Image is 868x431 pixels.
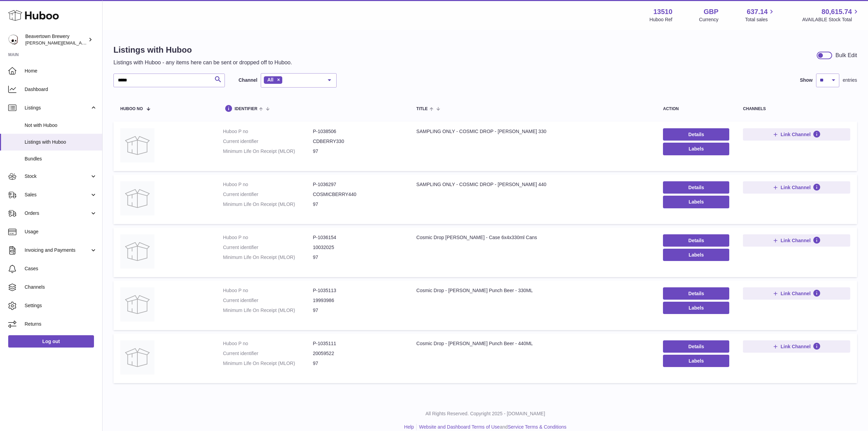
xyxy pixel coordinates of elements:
dd: CDBERRY330 [313,138,403,145]
dd: P-1035113 [313,287,403,294]
a: Help [404,424,414,430]
span: Link Channel [781,290,811,297]
span: Link Channel [781,184,811,191]
img: Cosmic Drop - Berry Punch Beer - 440ML [120,340,154,375]
span: Cases [25,265,97,272]
span: Huboo no [120,107,143,111]
button: Labels [663,196,729,208]
div: Bulk Edit [836,52,857,59]
img: Matthew.McCormack@beavertownbrewery.co.uk [8,35,18,45]
dt: Current identifier [223,244,313,251]
span: entries [843,77,857,83]
dd: P-1036154 [313,234,403,241]
img: SAMPLING ONLY - COSMIC DROP - BERRY 440 [120,181,154,215]
label: Channel [239,77,257,83]
dd: 97 [313,201,403,208]
button: Labels [663,302,729,314]
a: Details [663,181,729,194]
span: Link Channel [781,237,811,244]
dt: Current identifier [223,350,313,357]
div: channels [743,107,850,111]
dt: Minimum Life On Receipt (MLOR) [223,307,313,314]
button: Labels [663,143,729,155]
dt: Current identifier [223,191,313,198]
span: AVAILABLE Stock Total [802,16,860,23]
a: Details [663,340,729,353]
dd: 20059522 [313,350,403,357]
span: Returns [25,321,97,327]
dt: Huboo P no [223,340,313,347]
span: Link Channel [781,131,811,138]
dt: Minimum Life On Receipt (MLOR) [223,201,313,208]
dd: COSMICBERRY440 [313,191,403,198]
div: Beavertown Brewery [25,33,87,46]
span: Settings [25,302,97,309]
div: Cosmic Drop [PERSON_NAME] - Case 6x4x330ml Cans [416,234,649,241]
dd: P-1038506 [313,128,403,135]
p: Listings with Huboo - any items here can be sent or dropped off to Huboo. [113,59,292,66]
dt: Current identifier [223,297,313,304]
dd: 97 [313,254,403,261]
dd: P-1035111 [313,340,403,347]
span: 80,615.74 [822,7,852,16]
dt: Huboo P no [223,181,313,188]
dd: 10032025 [313,244,403,251]
dd: 19993986 [313,297,403,304]
span: Listings [25,105,90,111]
span: Link Channel [781,343,811,350]
div: SAMPLING ONLY - COSMIC DROP - [PERSON_NAME] 330 [416,128,649,135]
button: Link Channel [743,287,850,300]
button: Link Channel [743,234,850,247]
div: Huboo Ref [650,16,673,23]
img: Cosmic Drop Berry - Case 6x4x330ml Cans [120,234,154,269]
span: All [267,77,273,82]
dd: P-1036297 [313,181,403,188]
dd: 97 [313,148,403,155]
span: 637.14 [747,7,768,16]
dt: Huboo P no [223,287,313,294]
button: Labels [663,249,729,261]
div: action [663,107,729,111]
img: Cosmic Drop - Berry Punch Beer - 330ML [120,287,154,322]
button: Link Channel [743,128,850,141]
div: SAMPLING ONLY - COSMIC DROP - [PERSON_NAME] 440 [416,181,649,188]
span: Invoicing and Payments [25,247,90,253]
button: Labels [663,355,729,367]
div: Currency [699,16,719,23]
div: Cosmic Drop - [PERSON_NAME] Punch Beer - 440ML [416,340,649,347]
a: Details [663,287,729,300]
img: SAMPLING ONLY - COSMIC DROP - BERRY 330 [120,128,154,162]
strong: GBP [704,7,718,16]
dd: 97 [313,307,403,314]
span: title [416,107,428,111]
button: Link Channel [743,340,850,353]
li: and [417,424,566,430]
label: Show [800,77,813,83]
p: All Rights Reserved. Copyright 2025 - [DOMAIN_NAME] [108,410,863,417]
a: 80,615.74 AVAILABLE Stock Total [802,7,860,23]
dt: Huboo P no [223,234,313,241]
a: 637.14 Total sales [745,7,775,23]
h1: Listings with Huboo [113,44,292,55]
span: Bundles [25,156,97,162]
span: Listings with Huboo [25,139,97,145]
a: Details [663,234,729,247]
strong: 13510 [653,7,673,16]
div: Cosmic Drop - [PERSON_NAME] Punch Beer - 330ML [416,287,649,294]
a: Website and Dashboard Terms of Use [419,424,500,430]
span: Home [25,68,97,74]
a: Details [663,128,729,141]
span: Not with Huboo [25,122,97,129]
a: Service Terms & Conditions [508,424,567,430]
span: Stock [25,173,90,180]
span: Dashboard [25,86,97,93]
dt: Minimum Life On Receipt (MLOR) [223,254,313,261]
span: Channels [25,284,97,290]
span: Sales [25,192,90,198]
span: [PERSON_NAME][EMAIL_ADDRESS][PERSON_NAME][DOMAIN_NAME] [25,40,174,45]
span: Total sales [745,16,775,23]
button: Link Channel [743,181,850,194]
span: Orders [25,210,90,217]
dt: Current identifier [223,138,313,145]
dt: Minimum Life On Receipt (MLOR) [223,148,313,155]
